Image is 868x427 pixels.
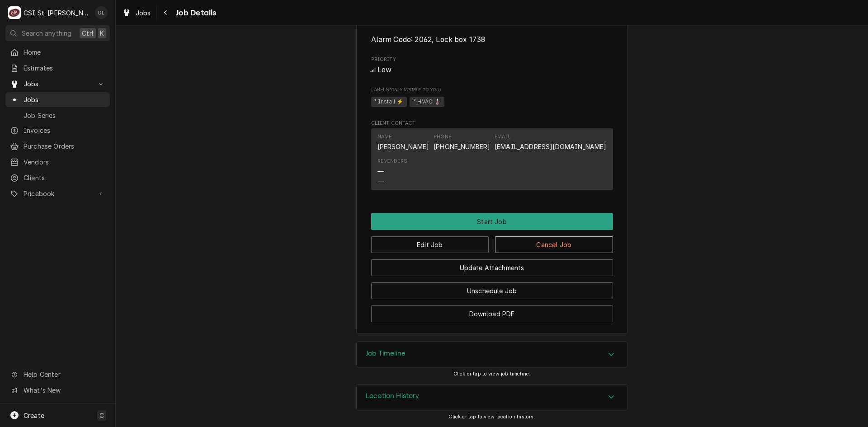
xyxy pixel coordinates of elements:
button: Start Job [371,213,613,230]
a: Go to What's New [5,383,110,398]
button: Cancel Job [495,236,613,253]
div: Button Group Row [371,230,613,253]
div: Name [377,133,392,141]
div: Phone [434,133,451,141]
div: Low [371,65,613,75]
span: Priority [371,65,613,75]
button: Edit Job [371,236,489,253]
a: Go to Pricebook [5,186,110,201]
div: Contact [371,128,613,190]
div: Email [495,133,606,151]
button: Accordion Details Expand Trigger [357,342,627,367]
div: Reminders [377,158,407,185]
span: What's New [24,385,104,395]
a: Invoices [5,123,110,138]
div: Email [495,133,510,141]
h3: Location History [366,392,420,400]
span: Purchase Orders [24,141,105,151]
span: ² HVAC 🌡️ [410,97,444,108]
span: K [100,28,104,38]
a: Go to Help Center [5,367,110,382]
span: Create [24,412,44,419]
a: Jobs [5,92,110,107]
a: Go to Jobs [5,76,110,91]
button: Navigate back [159,5,173,20]
span: Click or tap to view job timeline. [453,371,530,377]
a: Estimates [5,61,110,75]
button: Unschedule Job [371,282,613,299]
div: Accordion Header [357,385,627,410]
div: [PERSON_NAME] [377,142,429,151]
a: [PHONE_NUMBER] [434,143,490,150]
span: [object Object] [371,95,613,109]
button: Update Attachments [371,259,613,276]
div: DL [95,6,108,19]
span: Help Center [24,370,104,379]
div: Button Group Row [371,299,613,322]
div: C [8,6,21,19]
a: Clients [5,170,110,185]
div: Location History [356,384,627,410]
span: Invoices [24,126,105,135]
a: [EMAIL_ADDRESS][DOMAIN_NAME] [495,143,606,150]
span: Pricebook [24,189,92,198]
span: Job Series [24,111,105,120]
div: — [377,176,384,186]
div: CSI St. Louis's Avatar [8,6,21,19]
button: Download PDF [371,305,613,322]
span: ¹ Install ⚡️ [371,97,407,108]
div: David Lindsey's Avatar [95,6,108,19]
span: Priority [371,56,613,63]
span: C [99,411,104,420]
span: Ctrl [82,28,94,38]
a: Home [5,45,110,60]
div: Button Group Row [371,253,613,276]
a: Job Series [5,108,110,123]
div: Button Group Row [371,213,613,230]
span: Estimates [24,63,105,73]
span: Job Details [173,7,217,19]
div: Name [377,133,429,151]
span: Clients [24,173,105,183]
span: Jobs [24,79,92,89]
div: Phone [434,133,490,151]
span: Labels [371,86,613,94]
button: Search anythingCtrlK [5,25,110,41]
div: Priority [371,56,613,75]
span: Jobs [24,95,105,104]
div: Accordion Header [357,342,627,367]
span: (Only Visible to You) [389,87,440,92]
span: Vendors [24,157,105,167]
div: Button Group Row [371,276,613,299]
a: Purchase Orders [5,139,110,154]
div: Button Group [371,213,613,322]
div: CSI St. [PERSON_NAME] [24,8,90,18]
span: Search anything [22,28,71,38]
a: Jobs [118,5,155,20]
div: Reminders [377,158,407,165]
div: Client Contact [371,120,613,194]
div: Job Timeline [356,342,627,368]
span: Client Contact [371,120,613,127]
span: Click or tap to view location history. [448,414,535,420]
span: Home [24,47,105,57]
div: [object Object] [371,86,613,108]
button: Accordion Details Expand Trigger [357,385,627,410]
div: — [377,167,384,176]
h3: Job Timeline [366,349,406,358]
div: Client Contact List [371,128,613,194]
a: Vendors [5,155,110,169]
span: Jobs [136,8,151,18]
